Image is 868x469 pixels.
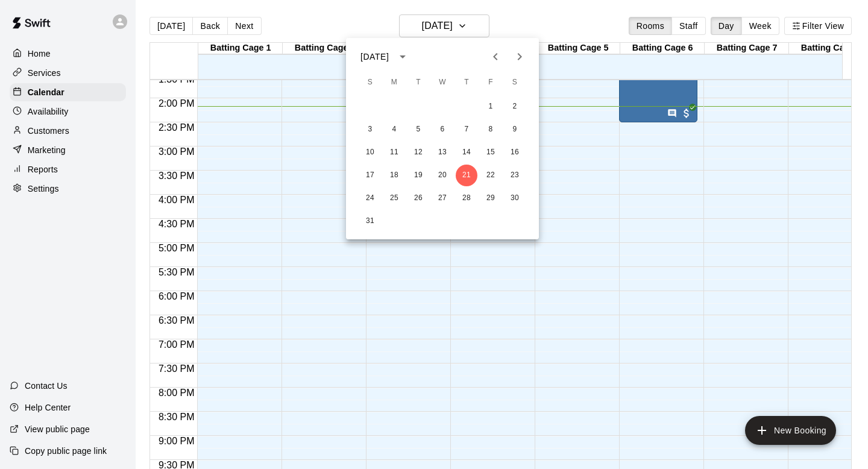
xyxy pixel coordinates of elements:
button: calendar view is open, switch to year view [392,46,413,67]
button: 12 [407,142,429,163]
button: 26 [407,187,429,209]
button: Next month [508,45,532,69]
button: 20 [432,165,453,186]
span: Friday [480,71,502,95]
button: 15 [480,142,502,163]
button: 27 [432,187,453,209]
button: 9 [504,119,526,140]
button: 21 [456,165,477,186]
button: 8 [480,119,502,140]
button: 23 [504,165,526,186]
button: 29 [480,187,502,209]
button: 2 [504,96,526,118]
button: 10 [359,142,381,163]
span: Thursday [456,71,477,95]
button: 17 [359,165,381,186]
button: 22 [480,165,502,186]
div: [DATE] [360,51,389,63]
span: Sunday [359,71,381,95]
button: 24 [359,187,381,209]
button: 18 [383,165,405,186]
button: 25 [383,187,405,209]
button: 11 [383,142,405,163]
button: 1 [480,96,502,118]
button: 5 [407,119,429,140]
button: 6 [432,119,453,140]
button: 16 [504,142,526,163]
button: 4 [383,119,405,140]
button: 13 [432,142,453,163]
button: 14 [456,142,477,163]
button: 7 [456,119,477,140]
span: Wednesday [432,71,453,95]
span: Saturday [504,71,526,95]
button: 30 [504,187,526,209]
button: 3 [359,119,381,140]
button: 28 [456,187,477,209]
span: Monday [383,71,405,95]
span: Tuesday [407,71,429,95]
button: Previous month [483,45,508,69]
button: 31 [359,210,381,232]
button: 19 [407,165,429,186]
